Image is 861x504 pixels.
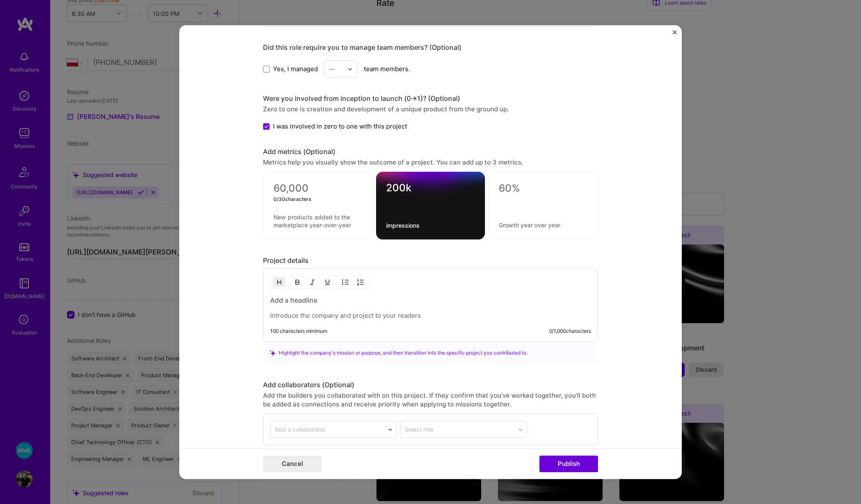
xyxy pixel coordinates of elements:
[270,328,327,335] div: 100 characters minimum
[673,30,677,39] button: Close
[275,425,325,434] div: Add a collaborator
[276,279,283,286] img: Heading
[263,158,598,167] div: Metrics help you visually show the outcome of a project. You can add up to 3 metrics.
[549,328,591,335] div: 0 / 1,000 characters
[386,222,475,230] textarea: impressions
[348,67,353,72] img: drop icon
[263,148,598,157] div: Add metrics (Optional)
[386,182,475,198] textarea: 200k
[539,455,598,472] button: Publish
[273,64,318,73] span: Yes, I managed
[263,381,598,390] div: Add collaborators (Optional)
[357,279,364,286] img: OL
[336,278,337,288] img: Divider
[309,279,316,286] img: Italic
[263,105,598,113] div: Zero to one is creation and development of a unique product from the ground up.
[270,349,591,357] div: Highlight the company's mission or purpose, and then transition into the specific project you con...
[263,391,598,409] div: Add the builders you collaborated with on this project. If they confirm that you’ve worked togeth...
[263,94,598,103] div: Were you involved from inception to launch (0 -> 1)? (Optional)
[273,122,407,131] span: I was involved in zero to one with this project
[263,257,598,265] div: Project details
[270,350,276,356] i: icon SuggestedTeams
[324,279,331,286] img: Underline
[294,279,301,286] img: Bold
[388,427,393,432] img: drop icon
[329,64,335,73] div: —
[263,455,322,472] button: Cancel
[263,60,598,77] div: team members.
[342,279,349,286] img: UL
[263,43,598,52] div: Did this role require you to manage team members? (Optional)
[273,195,362,204] div: 0 / 30 characters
